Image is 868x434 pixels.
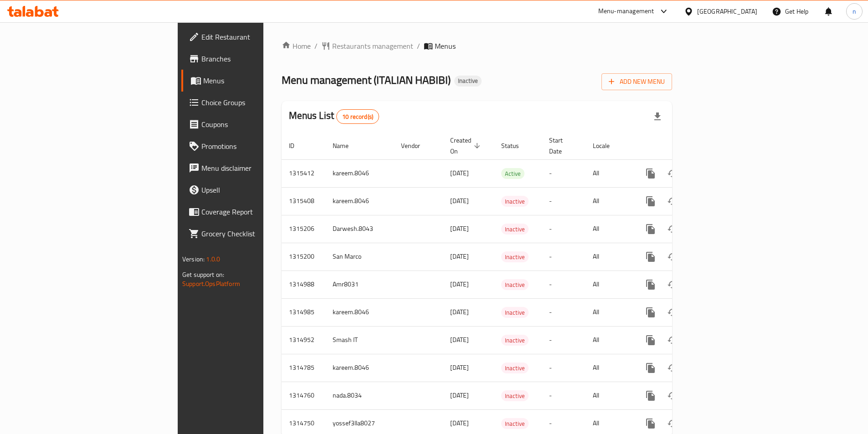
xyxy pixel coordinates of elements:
a: Coupons [181,113,323,135]
td: All [586,187,632,215]
span: [DATE] [450,362,469,373]
span: Locale [593,140,621,151]
a: Menus [181,70,323,92]
button: Change Status [662,274,683,296]
button: Add New Menu [601,73,672,90]
span: Active [501,168,524,179]
div: Inactive [501,418,529,429]
span: [DATE] [450,306,469,318]
span: Name [333,140,360,151]
a: Menu disclaimer [181,157,323,179]
th: Actions [632,132,734,160]
td: - [542,159,586,187]
span: Promotions [201,141,315,152]
div: Export file [647,106,668,128]
div: Menu-management [598,6,654,17]
button: Change Status [662,190,683,212]
td: Darwesh.8043 [325,215,394,243]
span: Inactive [501,363,529,373]
span: Inactive [501,280,529,290]
span: [DATE] [450,223,469,235]
button: more [640,357,662,379]
span: Inactive [501,335,529,346]
td: - [542,382,586,409]
a: Upsell [181,179,323,201]
span: Vendor [401,140,432,151]
h2: Menus List [289,109,379,124]
td: All [586,326,632,354]
div: Inactive [501,307,529,318]
span: [DATE] [450,389,469,401]
td: - [542,326,586,354]
span: Menus [435,41,456,51]
span: ID [289,140,306,151]
span: Coverage Report [201,206,315,217]
button: more [640,190,662,212]
a: Branches [181,48,323,70]
span: Coupons [201,119,315,130]
a: Promotions [181,135,323,157]
li: / [417,41,420,51]
td: All [586,271,632,298]
button: more [640,301,662,323]
span: Restaurants management [332,41,413,51]
span: [DATE] [450,334,469,346]
span: [DATE] [450,417,469,429]
span: Inactive [501,307,529,318]
td: nada.8034 [325,382,394,409]
span: [DATE] [450,167,469,179]
div: [GEOGRAPHIC_DATA] [697,6,757,16]
span: Inactive [501,252,529,262]
div: Inactive [454,76,482,87]
span: Menu management ( ITALIAN HABIBI ) [282,70,451,90]
button: Change Status [662,329,683,351]
a: Choice Groups [181,92,323,113]
span: [DATE] [450,250,469,262]
button: more [640,218,662,240]
a: Restaurants management [321,41,413,51]
td: All [586,243,632,271]
span: Created On [450,135,483,157]
td: All [586,382,632,409]
td: Amr8031 [325,271,394,298]
span: Get support on: [182,269,224,281]
button: more [640,274,662,296]
div: Active [501,168,524,179]
a: Edit Restaurant [181,26,323,48]
span: Choice Groups [201,97,315,108]
td: kareem.8046 [325,187,394,215]
a: Coverage Report [181,201,323,223]
td: kareem.8046 [325,159,394,187]
button: Change Status [662,385,683,407]
span: Inactive [454,77,482,85]
span: Add New Menu [609,76,665,87]
span: Start Date [549,135,575,157]
span: [DATE] [450,195,469,207]
button: more [640,385,662,407]
span: 1.0.0 [206,253,220,265]
td: - [542,187,586,215]
div: Inactive [501,251,529,262]
td: kareem.8046 [325,298,394,326]
td: - [542,271,586,298]
span: Inactive [501,419,529,429]
td: All [586,354,632,382]
button: Change Status [662,246,683,268]
button: more [640,329,662,351]
span: Grocery Checklist [201,228,315,239]
div: Inactive [501,335,529,346]
span: Inactive [501,391,529,401]
button: Change Status [662,301,683,323]
span: 10 record(s) [337,112,379,121]
span: Menus [203,75,315,86]
div: Inactive [501,196,529,207]
a: Support.OpsPlatform [182,278,240,290]
td: All [586,215,632,243]
span: Inactive [501,196,529,207]
span: Status [501,140,531,151]
button: more [640,163,662,184]
span: Menu disclaimer [201,163,315,174]
td: kareem.8046 [325,354,394,382]
td: All [586,159,632,187]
